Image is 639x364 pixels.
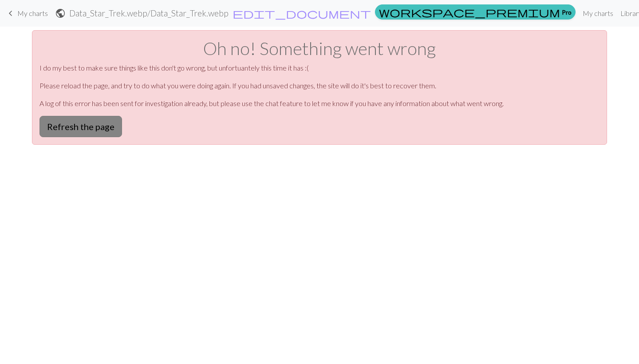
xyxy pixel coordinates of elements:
[69,8,229,18] h2: Data_Star_Trek.webp / Data_Star_Trek.webp
[579,4,617,22] a: My charts
[39,38,600,59] h1: Oh no! Something went wrong
[5,6,48,21] a: My charts
[39,98,600,109] p: A log of this error has been sent for investigation already, but please use the chat feature to l...
[233,7,371,20] span: edit_document
[379,6,560,18] span: workspace_premium
[39,80,600,91] p: Please reload the page, and try to do what you were doing again. If you had unsaved changes, the ...
[5,7,16,20] span: keyboard_arrow_left
[39,116,122,137] button: Refresh the page
[17,9,48,17] span: My charts
[375,4,576,20] a: Pro
[39,63,600,73] p: I do my best to make sure things like this don't go wrong, but unfortuantely this time it has :(
[55,7,66,20] span: public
